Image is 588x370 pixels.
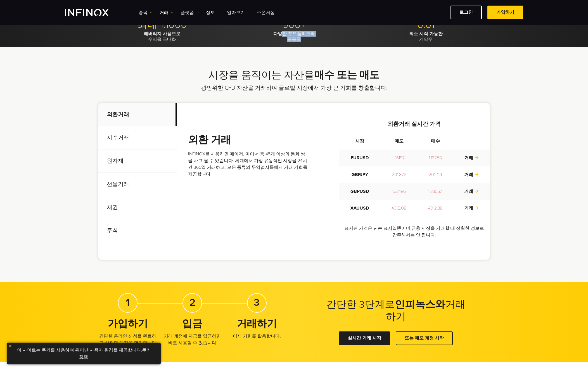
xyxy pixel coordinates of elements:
[339,133,381,150] th: 시장
[381,133,417,150] th: 매도
[10,345,158,362] p: 이 사이트는 쿠키를 사용하여 뛰어난 사용자 환경을 제공합니다. .
[206,9,220,16] a: 정보
[381,166,417,183] td: 201.872
[227,9,250,16] a: 알아보기
[98,150,177,173] p: 원자재
[381,200,417,217] td: 4012.08
[139,9,153,16] a: 종목
[273,31,315,37] strong: 다양한 포트폴리오와
[339,150,381,166] td: EURUSD
[339,225,490,238] p: 표시된 가격은 단순 표시일뿐이며 금융 시장을 거래할 때 정확한 정보로 간주해서는 안 됩니다.
[65,9,122,16] a: INFINOX Logo
[464,189,479,194] a: 거래
[339,183,381,200] td: GBPUSD
[464,172,479,177] a: 거래
[418,166,454,183] td: 202.121
[163,333,222,346] p: 거래 계정에 자금을 입금하면 바로 사용할 수 있습니다
[182,318,202,330] strong: 입금
[98,31,226,42] p: 수익을 극대화
[98,103,177,126] p: 외환거래
[326,298,466,323] h2: 간단한 3단계로 거래하기
[339,331,390,345] a: 실시간 거래 시작
[98,219,177,242] p: 주식
[464,205,479,211] a: 거래
[339,166,381,183] td: GBPJPY
[362,31,490,42] p: 계약수
[464,155,479,161] a: 거래
[181,9,199,16] a: 플랫폼
[189,297,195,309] strong: 2
[144,31,181,37] strong: 레버리지 사용으로
[188,134,231,146] strong: 외환 거래
[160,9,174,16] a: 거래
[396,331,453,345] a: 또는 데모 계정 시작
[395,298,445,310] strong: 인피녹스와
[8,344,12,348] img: yellow close icon
[381,150,417,166] td: 1.16197
[339,200,381,217] td: XAUUSD
[227,333,286,340] p: 이제 기회를 활용합니다.
[108,318,148,330] strong: 가입하기
[188,151,309,177] p: INFINOX를 사용하면 메이저, 마이너 등 45개 이상의 통화 쌍을 사고 팔 수 있습니다. 세계에서 가장 유동적인 시장을 24시간 365일 거래하고, 모든 종류의 무역업자들...
[257,9,275,16] a: 스폰서십
[418,133,454,150] th: 매수
[98,196,177,219] p: 채권
[487,6,523,19] a: 가입하기
[451,6,482,19] a: 로그인
[98,69,490,81] h2: 시장을 움직이는 자산을
[230,31,358,42] p: 종목들
[98,126,177,150] p: 지수거래
[418,200,454,217] td: 4012.38
[409,31,443,37] strong: 최소 시작 가능한
[388,121,441,127] strong: 외환거래 실시간 가격
[254,297,260,309] strong: 3
[381,183,417,200] td: 1.33486
[418,183,454,200] td: 1.33567
[237,318,277,330] strong: 거래하기
[418,150,454,166] td: 1.16258
[314,69,380,81] strong: 매수 또는 매도
[126,297,130,309] strong: 1
[98,173,177,196] p: 선물거래
[165,84,423,92] p: 광범위한 CFD 자산을 거래하여 글로벌 시장에서 가장 큰 기회를 창출합니다.
[98,333,157,346] p: 간단한 온라인 신청을 완료하고 설정할 계정을 확인합니다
